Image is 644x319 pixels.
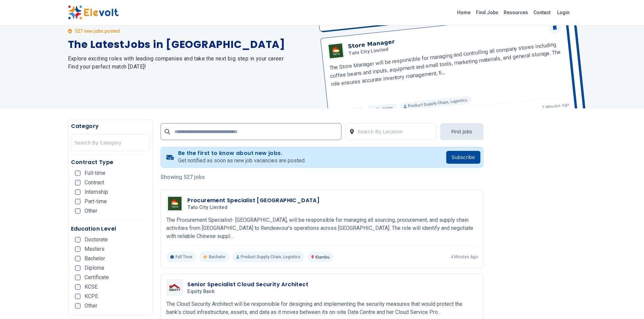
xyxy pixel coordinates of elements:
[168,197,182,210] img: Tatu City Limited
[71,225,150,233] h5: Education Level
[75,170,80,176] input: Full-time
[85,237,108,242] span: Doctorate
[71,158,150,166] h5: Contract Type
[85,275,109,280] span: Certificate
[440,123,483,140] button: Find Jobs
[85,208,97,214] span: Other
[75,275,80,280] input: Certificate
[71,122,150,130] h5: Category
[85,303,97,309] span: Other
[85,246,104,252] span: Masters
[166,300,478,316] p: The Cloud Security Architect will be responsible for designing and implementing the security meas...
[166,251,196,262] p: Full Time
[68,5,119,20] img: Elevolt
[232,251,305,262] p: Product Supply Chain, Logistics
[68,55,314,71] h2: Explore exciting roles with leading companies and take the next big step in your career. Find you...
[451,254,478,260] p: 4 minutes ago
[315,255,330,260] span: Kiambu
[85,284,98,290] span: KCSE
[168,283,182,292] img: Equity Bank
[85,256,105,261] span: Bachelor
[187,205,228,211] span: Tatu City Limited
[85,180,104,185] span: Contract
[553,6,574,19] a: Login
[75,246,80,252] input: Masters
[85,199,107,204] span: Part-time
[161,173,483,181] p: Showing 527 jobs
[85,294,98,299] span: KCPE
[166,195,478,262] a: Tatu City LimitedProcurement Specialist [GEOGRAPHIC_DATA]Tatu City LimitedThe Procurement Special...
[187,281,308,289] h3: Senior Specialist Cloud Security Architect
[473,7,501,18] a: Find Jobs
[209,254,225,260] span: Bachelor
[75,237,80,242] input: Doctorate
[454,7,473,18] a: Home
[75,256,80,261] input: Bachelor
[85,170,105,176] span: Full-time
[187,289,215,295] span: Equity Bank
[75,28,120,34] p: 527 new jobs posted
[75,294,80,299] input: KCPE
[531,7,553,18] a: Contact
[75,180,80,185] input: Contract
[68,38,314,51] h1: The Latest Jobs in [GEOGRAPHIC_DATA]
[75,265,80,271] input: Diploma
[85,265,104,271] span: Diploma
[501,7,531,18] a: Resources
[178,157,306,165] p: Get notified as soon as new job vacancies are posted.
[187,196,319,205] h3: Procurement Specialist [GEOGRAPHIC_DATA]
[85,189,108,195] span: Internship
[75,284,80,290] input: KCSE
[75,208,80,214] input: Other
[75,303,80,309] input: Other
[610,287,644,319] iframe: Chat Widget
[446,151,480,164] button: Subscribe
[178,150,306,157] h4: Be the first to know about new jobs.
[75,189,80,195] input: Internship
[166,216,478,240] p: The Procurement Specialist- [GEOGRAPHIC_DATA], will be responsible for managing all sourcing, pro...
[75,199,80,204] input: Part-time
